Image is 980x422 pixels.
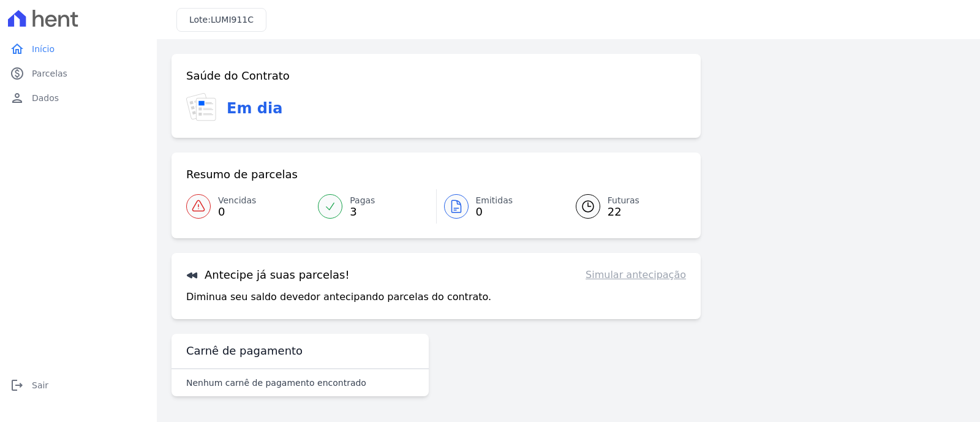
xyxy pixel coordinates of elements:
i: logout [10,378,24,393]
span: 0 [218,207,256,217]
span: Parcelas [32,67,67,80]
span: 3 [350,207,375,217]
a: Simular antecipação [586,268,686,282]
span: Vencidas [218,194,256,207]
a: Emitidas 0 [437,189,561,224]
i: paid [10,66,24,81]
a: Vencidas 0 [186,189,311,224]
span: 22 [608,207,639,217]
a: paidParcelas [5,61,152,86]
a: homeInício [5,37,152,61]
p: Nenhum carnê de pagamento encontrado [186,377,366,389]
h3: Em dia [227,97,282,119]
h3: Carnê de pagamento [186,344,303,358]
h3: Resumo de parcelas [186,167,298,182]
a: Pagas 3 [311,189,435,224]
a: personDados [5,86,152,110]
h3: Lote: [189,13,254,26]
span: Futuras [608,194,639,207]
i: home [10,42,24,56]
i: person [10,91,24,105]
p: Diminua seu saldo devedor antecipando parcelas do contrato. [186,290,491,304]
span: Emitidas [476,194,513,207]
a: Futuras 22 [561,189,686,224]
h3: Antecipe já suas parcelas! [186,268,350,282]
span: LUMI911C [211,15,254,24]
span: 0 [476,207,513,217]
span: Pagas [350,194,375,207]
span: Início [32,43,55,55]
span: Sair [32,379,48,391]
h3: Saúde do Contrato [186,69,290,83]
a: logoutSair [5,373,152,398]
span: Dados [32,92,59,104]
